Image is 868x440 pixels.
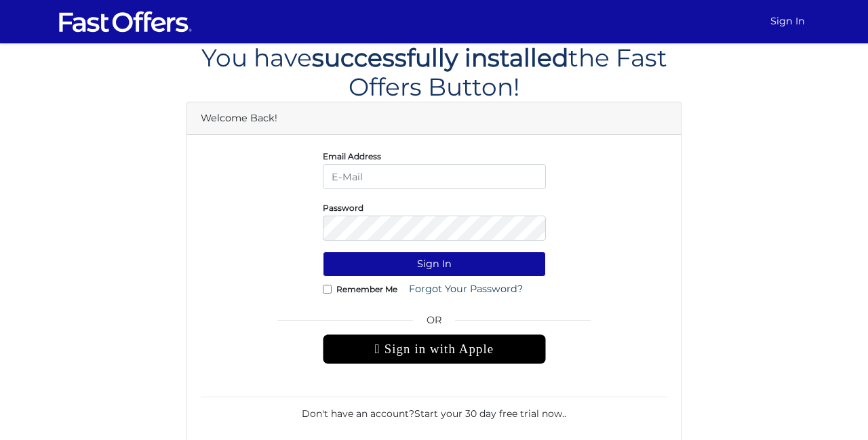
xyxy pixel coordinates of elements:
[323,206,363,209] label: Password
[201,43,667,102] span: You have the Fast Offers Button!
[400,277,532,302] a: Forgot Your Password?
[201,397,667,421] div: Don't have an account? .
[312,43,568,73] span: successfully installed
[323,334,546,364] div: Sign in with Apple
[323,252,546,277] button: Sign In
[336,287,397,291] label: Remember Me
[414,407,564,420] a: Start your 30 day free trial now.
[323,155,381,158] label: Email Address
[187,102,681,135] div: Welcome Back!
[323,164,546,189] input: E-Mail
[323,313,546,334] span: OR
[765,8,810,35] a: Sign In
